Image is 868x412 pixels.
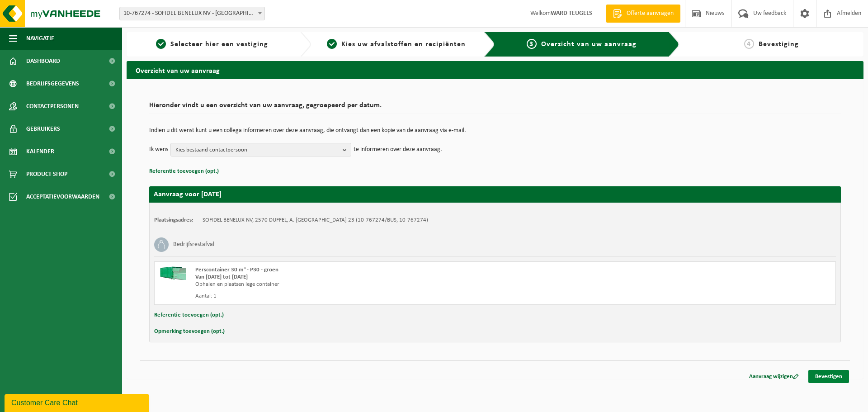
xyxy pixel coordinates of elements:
div: Ophalen en plaatsen lege container [195,281,531,288]
span: Kalender [26,140,54,163]
td: SOFIDEL BENELUX NV, 2570 DUFFEL, A. [GEOGRAPHIC_DATA] 23 (10-767274/BUS, 10-767274) [203,217,428,224]
span: Product Shop [26,163,67,185]
h3: Bedrijfsrestafval [173,237,214,252]
span: Overzicht van uw aanvraag [541,41,637,48]
span: 3 [527,39,537,49]
p: te informeren over deze aanvraag. [354,143,442,156]
a: Aanvraag wijzigen [742,370,806,383]
strong: Van [DATE] tot [DATE] [195,274,248,280]
span: Bedrijfsgegevens [26,72,79,95]
button: Referentie toevoegen (opt.) [149,166,219,177]
span: Offerte aanvragen [624,9,676,18]
span: Contactpersonen [26,95,79,118]
span: 10-767274 - SOFIDEL BENELUX NV - DUFFEL [119,7,265,20]
span: 10-767274 - SOFIDEL BENELUX NV - DUFFEL [120,7,264,20]
span: 2 [327,39,337,49]
iframe: chat widget [5,392,151,412]
h2: Hieronder vindt u een overzicht van uw aanvraag, gegroepeerd per datum. [149,102,841,114]
span: 4 [744,39,754,49]
span: Navigatie [26,27,54,50]
h2: Overzicht van uw aanvraag [127,61,863,79]
button: Referentie toevoegen (opt.) [154,309,224,321]
p: Indien u dit wenst kunt u een collega informeren over deze aanvraag, die ontvangt dan een kopie v... [149,128,841,134]
strong: Plaatsingsadres: [154,217,193,223]
img: HK-XP-30-GN-00.png [159,266,186,280]
span: Acceptatievoorwaarden [26,185,99,208]
span: 1 [156,39,166,49]
span: Selecteer hier een vestiging [170,41,268,48]
strong: Aanvraag voor [DATE] [154,191,222,198]
a: 1Selecteer hier een vestiging [131,39,293,50]
button: Opmerking toevoegen (opt.) [154,326,225,337]
span: Kies bestaand contactpersoon [175,143,339,157]
a: 2Kies uw afvalstoffen en recipiënten [316,39,477,50]
p: Ik wens [149,143,168,156]
span: Bevestiging [759,41,799,48]
span: Perscontainer 30 m³ - P30 - groen [195,267,278,273]
a: Bevestigen [808,370,849,383]
div: Aantal: 1 [195,293,531,300]
button: Kies bestaand contactpersoon [170,143,351,156]
a: Offerte aanvragen [606,5,680,23]
span: Dashboard [26,50,60,72]
span: Gebruikers [26,118,60,140]
span: Kies uw afvalstoffen en recipiënten [341,41,466,48]
strong: WARD TEUGELS [551,10,592,17]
